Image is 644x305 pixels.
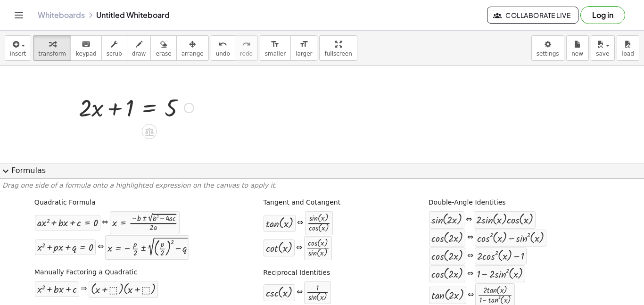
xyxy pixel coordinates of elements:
button: erase [150,35,176,61]
span: insert [10,50,26,57]
label: Tangent and Cotangent [263,198,340,207]
span: arrange [182,50,204,57]
button: keyboardkeypad [71,35,102,61]
button: format_sizesmaller [260,35,291,61]
span: smaller [265,50,286,57]
div: ⇔ [296,243,302,254]
i: format_size [271,39,280,50]
div: ⇔ [468,290,474,301]
i: keyboard [82,39,91,50]
div: ⇔ [467,269,473,280]
button: format_sizelarger [290,35,317,61]
button: settings [531,35,564,61]
button: undoundo [211,35,235,61]
button: fullscreen [319,35,357,61]
label: Reciprocal Identities [263,268,330,278]
span: save [596,50,609,57]
span: settings [537,50,559,57]
div: ⇔ [98,242,104,253]
span: scrub [107,50,122,57]
span: redo [240,50,253,57]
span: transform [38,50,66,57]
span: Collaborate Live [495,11,570,19]
button: Toggle navigation [11,8,26,23]
i: format_size [299,39,308,50]
button: insert [5,35,31,61]
div: ⇔ [467,232,473,243]
label: Manually Factoring a Quadratic [34,268,137,277]
span: keypad [76,50,97,57]
div: ⇔ [297,287,303,298]
button: Log in [580,6,625,24]
div: ⇔ [297,218,303,229]
button: new [566,35,589,61]
span: load [622,50,634,57]
button: redoredo [235,35,258,61]
span: fullscreen [324,50,352,57]
a: Whiteboards [38,10,85,20]
div: Apply the same math to both sides of the equation [142,124,157,139]
button: draw [127,35,151,61]
button: Collaborate Live [487,7,578,24]
label: Double-Angle Identities [429,198,506,207]
div: ⇔ [466,214,472,225]
span: draw [132,50,146,57]
span: larger [296,50,312,57]
i: redo [242,39,251,50]
label: Quadratic Formula [34,198,96,207]
span: undo [216,50,230,57]
i: undo [218,39,227,50]
button: save [591,35,615,61]
button: transform [33,35,71,61]
span: new [571,50,583,57]
button: load [617,35,639,61]
div: ⇒ [81,284,87,295]
div: ⇔ [467,251,473,262]
p: Drag one side of a formula onto a highlighted expression on the canvas to apply it. [2,181,642,190]
button: arrange [176,35,209,61]
div: ⇔ [102,217,108,228]
span: erase [156,50,171,57]
button: scrub [101,35,127,61]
